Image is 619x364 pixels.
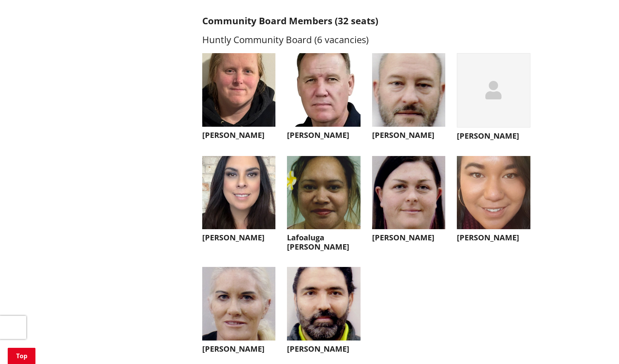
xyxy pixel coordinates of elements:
a: Top [8,348,35,364]
img: WO-B-HU__PARKER_J__3h2oK [372,53,446,127]
button: Lafoaluga [PERSON_NAME] [287,156,361,256]
img: WO-B-HU__FLOYED_A__J4caa [202,156,276,230]
h3: [PERSON_NAME] [372,233,446,242]
h3: [PERSON_NAME] [202,233,276,242]
img: WO-B-HU__WAWATAI_E__XerB5 [457,156,530,230]
button: [PERSON_NAME] [202,53,276,144]
button: [PERSON_NAME] [202,156,276,247]
button: [PERSON_NAME] [457,156,530,247]
button: [PERSON_NAME] [202,267,276,357]
h3: [PERSON_NAME] [372,131,446,140]
button: [PERSON_NAME] [372,156,446,247]
button: [PERSON_NAME] [287,267,361,357]
img: WO-B-HU__SANDHU_J__L6BKv [287,267,361,341]
strong: Community Board Members (32 seats) [202,14,378,27]
button: [PERSON_NAME] [287,53,361,144]
h3: [PERSON_NAME] [202,131,276,140]
img: WO-B-HU__SAKARIA_L__ySdbA [287,156,361,230]
img: WO-B-HU__TENGU_J__iRvEY [202,53,276,127]
img: WO-B-HU__MCGAUGHRAN_S__dnUhr [372,156,446,230]
h3: [PERSON_NAME] [287,131,361,140]
iframe: Messenger Launcher [584,332,611,359]
img: WO-B-HU__JONES_T__fZ6xw [202,267,276,341]
h3: Huntly Community Board (6 vacancies) [202,34,530,45]
h3: [PERSON_NAME] [457,131,530,141]
h3: [PERSON_NAME] [457,233,530,242]
button: [PERSON_NAME] [372,53,446,144]
img: WO-B-HU__AMOS_P__GSZMW [287,53,361,127]
h3: [PERSON_NAME] [202,344,276,354]
h3: [PERSON_NAME] [287,344,361,354]
button: [PERSON_NAME] [457,53,530,144]
h3: Lafoaluga [PERSON_NAME] [287,233,361,252]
